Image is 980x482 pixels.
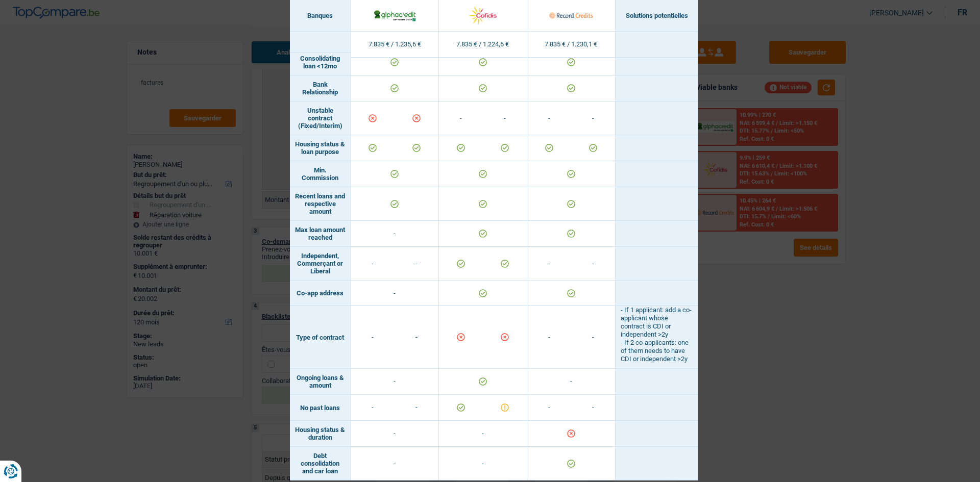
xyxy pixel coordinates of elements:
td: Recent loans and respective amount [290,187,351,221]
td: - [527,369,616,395]
td: - [395,247,438,280]
td: - [483,102,527,135]
td: Type of contract [290,306,351,369]
td: Independent, Commerçant or Liberal [290,247,351,281]
td: - [439,102,483,135]
td: - [571,395,615,420]
td: - [351,395,395,420]
td: - [395,306,438,368]
td: - [527,247,571,280]
td: No past loans [290,395,351,421]
img: Record Credits [549,5,593,27]
td: - [351,369,439,395]
td: Consolidating loan <12mo [290,49,351,75]
td: - [527,306,571,368]
td: Unstable contract (Fixed/Interim) [290,102,351,135]
td: Debt consolidation and car loan [290,447,351,480]
td: - [351,221,439,247]
td: - [395,395,438,420]
td: - [527,102,571,135]
td: - [351,281,439,306]
td: Co-app address [290,281,351,306]
td: - [351,421,439,447]
img: AlphaCredit [373,9,416,22]
td: - [351,447,439,480]
td: - [527,395,571,420]
td: Housing status & duration [290,421,351,447]
td: - [571,102,615,135]
td: - [439,447,527,480]
td: - [571,247,615,280]
td: - [351,247,395,280]
td: - [571,306,615,368]
td: 7.835 € / 1.230,1 € [527,32,616,58]
td: 7.835 € / 1.235,6 € [351,32,439,58]
td: - If 1 applicant: add a co-applicant whose contract is CDI or independent >2y - If 2 co-applicant... [616,306,698,369]
td: Ongoing loans & amount [290,369,351,395]
td: Bank Relationship [290,75,351,102]
td: 7.835 € / 1.224,6 € [439,32,527,58]
td: - [439,421,527,447]
img: Cofidis [461,5,504,27]
td: - [351,306,395,368]
td: Max loan amount reached [290,221,351,247]
td: Min. Commission [290,161,351,187]
td: Housing status & loan purpose [290,135,351,161]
